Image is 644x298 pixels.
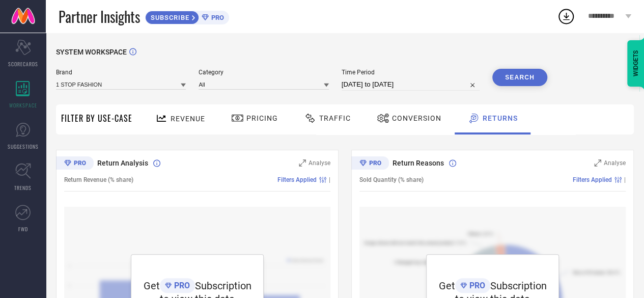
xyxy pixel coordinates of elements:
input: Select time period [342,78,480,91]
span: Filters Applied [573,176,612,183]
span: Revenue [171,115,205,123]
span: | [624,176,626,183]
span: FWD [18,225,28,233]
span: Pricing [246,114,278,122]
span: Return Analysis [97,159,148,167]
div: Premium [351,156,389,172]
span: Return Reasons [393,159,444,167]
div: Premium [56,156,94,172]
span: Analyse [604,159,626,167]
span: SUGGESTIONS [8,143,39,150]
svg: Zoom [594,159,601,167]
span: Time Period [342,69,480,76]
span: Partner Insights [59,6,140,27]
span: Analyse [309,159,330,167]
span: PRO [209,14,224,21]
span: TRENDS [14,184,32,192]
span: WORKSPACE [9,101,37,109]
span: Filters Applied [277,176,317,183]
span: Brand [56,69,186,76]
button: Search [492,69,547,86]
span: Subscription [195,280,251,292]
span: Sold Quantity (% share) [359,176,424,183]
span: Conversion [392,114,441,122]
svg: Zoom [299,159,306,167]
span: Get [144,280,160,292]
span: Return Revenue (% share) [64,176,133,183]
div: Open download list [557,7,575,25]
span: PRO [467,281,485,290]
span: SCORECARDS [8,60,38,68]
span: Get [439,280,455,292]
span: PRO [172,281,190,290]
span: Subscription [490,280,547,292]
span: Traffic [319,114,351,122]
span: Category [199,69,328,76]
span: Filter By Use-Case [61,112,132,124]
span: Returns [483,114,518,122]
span: SUBSCRIBE [146,14,192,21]
a: SUBSCRIBEPRO [145,8,229,24]
span: SYSTEM WORKSPACE [56,48,127,56]
span: | [329,176,330,183]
